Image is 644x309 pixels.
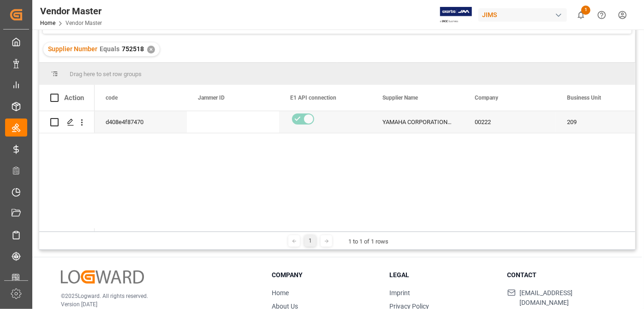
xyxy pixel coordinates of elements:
div: JIMS [478,8,567,22]
div: 00222 [464,111,556,133]
span: 752518 [122,45,144,53]
span: 1 [581,6,590,15]
div: 1 [304,235,316,247]
span: Supplier Name [382,95,418,101]
img: Logward Logo [61,270,144,284]
h3: Legal [390,270,496,280]
a: Home [272,289,289,297]
a: Imprint [390,289,411,297]
span: Drag here to set row groups [70,71,142,77]
span: code [106,95,118,101]
button: show 1 new notifications [571,5,591,25]
img: Exertis%20JAM%20-%20Email%20Logo.jpg_1722504956.jpg [440,7,472,23]
button: JIMS [478,6,571,24]
div: 1 to 1 of 1 rows [348,237,388,246]
div: ✕ [147,46,155,53]
p: Version [DATE] [61,300,249,309]
button: Help Center [591,5,612,25]
span: Business Unit [567,95,601,101]
p: © 2025 Logward. All rights reserved. [61,292,249,300]
span: Equals [100,45,119,53]
span: Jammer ID [198,95,225,101]
span: E1 API connection [290,95,336,101]
span: Company [475,95,498,101]
h3: Contact [507,270,614,280]
span: [EMAIL_ADDRESS][DOMAIN_NAME] [519,288,614,308]
h3: Company [272,270,378,280]
a: Home [40,20,55,26]
div: d408e4f87470 [95,111,187,133]
div: YAMAHA CORPORATION OF AMERICA (T) [371,111,464,133]
div: Action [64,94,84,102]
div: Press SPACE to select this row. [39,111,95,133]
span: Supplier Number [48,45,97,53]
div: Vendor Master [40,4,102,18]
